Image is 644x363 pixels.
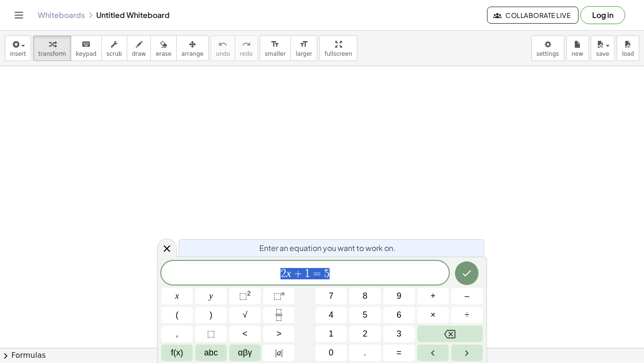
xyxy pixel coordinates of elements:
span: = [396,346,402,359]
button: , [161,326,193,342]
span: ÷ [465,309,470,321]
button: transform [33,35,71,61]
var: x [286,267,291,279]
button: Toggle navigation [11,8,26,23]
button: Greater than [263,326,295,342]
button: Divide [451,307,483,323]
span: erase [156,51,171,57]
button: Times [417,307,449,323]
span: 4 [329,309,333,321]
button: arrange [176,35,209,61]
button: ( [161,307,193,323]
span: arrange [182,51,204,57]
a: Whiteboards [38,10,85,20]
span: 0 [329,346,333,359]
i: undo [218,39,227,50]
button: redoredo [235,35,258,61]
button: erase [150,35,176,61]
button: Minus [451,288,483,304]
span: draw [132,51,146,57]
button: Less than [229,326,261,342]
span: 5 [363,309,367,321]
button: Collaborate Live [487,7,578,24]
button: Placeholder [195,326,227,342]
span: larger [296,51,312,57]
span: ( [176,309,179,321]
button: draw [127,35,151,61]
button: ) [195,307,227,323]
button: 9 [383,288,415,304]
button: Functions [161,345,193,361]
i: keyboard [82,39,91,50]
button: format_sizesmaller [260,35,291,61]
span: 9 [396,290,401,302]
span: ⬚ [273,291,281,301]
button: Left arrow [417,345,449,361]
span: ⬚ [239,291,247,301]
span: abc [204,346,218,359]
button: Plus [417,288,449,304]
span: 3 [396,328,401,340]
button: Alphabet [195,345,227,361]
button: 1 [315,326,347,342]
button: load [617,35,639,61]
span: + [430,290,436,302]
span: 1 [329,328,333,340]
button: Done [455,261,479,285]
button: Absolute value [263,345,295,361]
sup: n [281,290,285,297]
button: Square root [229,307,261,323]
span: 1 [305,268,310,279]
span: Collaborate Live [495,11,570,19]
span: settings [537,51,559,57]
span: y [209,290,213,302]
span: undo [216,51,230,57]
button: 5 [349,307,381,323]
i: format_size [271,39,280,50]
i: redo [242,39,251,50]
span: keypad [76,51,97,57]
span: x [175,290,179,302]
button: 8 [349,288,381,304]
span: scrub [107,51,122,57]
button: Fraction [263,307,295,323]
span: ) [210,309,213,321]
button: 2 [349,326,381,342]
button: Right arrow [451,345,483,361]
span: a [275,346,283,359]
button: 4 [315,307,347,323]
button: . [349,345,381,361]
span: | [275,348,277,357]
span: fullscreen [324,51,352,57]
sup: 2 [247,290,251,297]
button: x [161,288,193,304]
button: keyboardkeypad [71,35,102,61]
button: 0 [315,345,347,361]
span: insert [10,51,26,57]
button: undoundo [211,35,235,61]
span: – [464,290,469,302]
span: redo [240,51,253,57]
button: scrub [101,35,127,61]
button: save [591,35,615,61]
span: . [364,346,366,359]
span: transform [38,51,66,57]
span: αβγ [238,346,252,359]
button: 6 [383,307,415,323]
button: insert [5,35,31,61]
button: 7 [315,288,347,304]
span: f(x) [171,346,183,359]
span: > [276,328,281,340]
button: settings [531,35,564,61]
button: Superscript [263,288,295,304]
span: 2 [363,328,367,340]
button: Squared [229,288,261,304]
button: Greek alphabet [229,345,261,361]
button: format_sizelarger [290,35,317,61]
span: new [571,51,583,57]
span: = [310,268,324,279]
span: Enter an equation you want to work on. [259,242,396,254]
span: , [176,328,178,340]
button: fullscreen [319,35,357,61]
span: < [242,328,248,340]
